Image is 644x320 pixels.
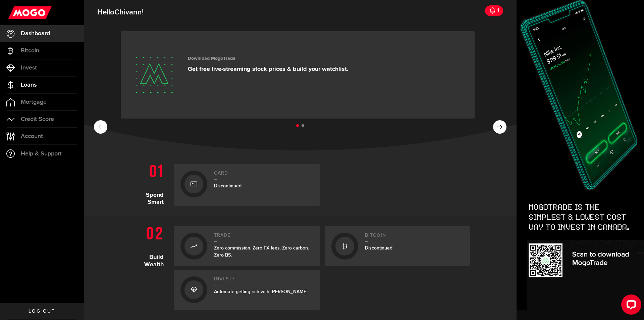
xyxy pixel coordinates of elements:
a: Invest2Automate getting rich with [PERSON_NAME] [174,270,320,310]
a: Trade1Zero commission. Zero FX fees. Zero carbon. Zero BS. [174,226,320,266]
sup: 2 [232,276,235,280]
span: Credit Score [21,116,54,122]
h2: Card [214,171,313,180]
h2: Invest [214,276,313,285]
a: Download MogoTrade Get free live-streaming stock prices & build your watchlist. [121,31,475,119]
span: Account [21,133,43,139]
h3: Download MogoTrade [188,56,348,61]
iframe: LiveChat chat widget [616,292,644,320]
h2: Trade [214,233,313,242]
a: CardDiscontinued [174,164,320,206]
sup: 1 [231,233,233,237]
h1: Spend Smart [130,161,169,206]
a: 1 [485,5,503,16]
span: Discontinued [365,245,392,251]
span: Loans [21,82,37,88]
span: Bitcoin [21,48,39,54]
span: Zero commission. Zero FX fees. Zero carbon. Zero BS. [214,245,309,258]
p: Get free live-streaming stock prices & build your watchlist. [188,65,348,73]
a: BitcoinDiscontinued [325,226,471,266]
span: Help & Support [21,151,62,157]
span: Mortgage [21,99,47,105]
div: 1 [496,3,499,17]
span: Invest [21,65,37,71]
span: Discontinued [214,183,241,189]
h1: Build Wealth [130,223,169,310]
span: Chivann [114,8,142,17]
span: Log out [29,309,55,314]
span: Dashboard [21,31,50,37]
span: Hello ! [97,5,144,19]
h2: Bitcoin [365,233,464,242]
span: Automate getting rich with [PERSON_NAME] [214,289,308,294]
